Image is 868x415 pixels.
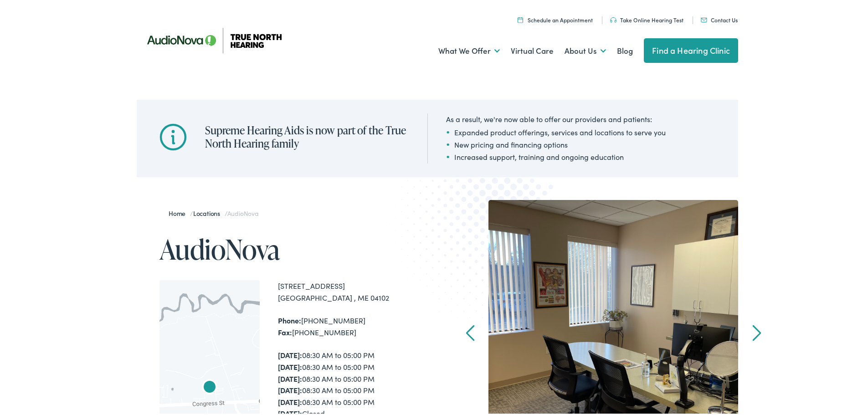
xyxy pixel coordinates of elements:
span: AudioNova [227,207,258,216]
strong: [DATE]: [278,372,302,382]
strong: [DATE]: [278,348,302,358]
strong: Phone: [278,313,301,323]
a: Find a Hearing Clinic [644,36,738,61]
div: As a result, we're now able to offer our providers and patients: [446,112,666,123]
a: Take Online Hearing Test [610,14,683,22]
strong: [DATE]: [278,395,302,405]
a: Next [753,323,761,339]
li: Increased support, training and ongoing education [446,149,666,160]
div: [STREET_ADDRESS] [GEOGRAPHIC_DATA] , ME 04102 [278,278,437,302]
strong: [DATE]: [278,360,302,370]
a: Home [169,207,190,216]
img: Mail icon in color code ffb348, used for communication purposes [701,16,707,20]
li: New pricing and financing options [446,137,666,148]
div: [PHONE_NUMBER] [PHONE_NUMBER] [278,313,437,336]
h1: AudioNova [159,232,437,262]
a: Locations [193,207,225,216]
h2: Supreme Hearing Aids is now part of the True North Hearing family [205,122,409,149]
img: Headphones icon in color code ffb348 [610,15,616,21]
span: / / [169,207,258,216]
strong: Fax: [278,325,292,335]
a: About Us [565,32,606,66]
a: Prev [466,323,475,339]
a: Schedule an Appointment [518,14,593,22]
li: Expanded product offerings, services and locations to serve you [446,125,666,136]
img: Icon symbolizing a calendar in color code ffb348 [518,15,523,21]
a: Blog [617,32,633,66]
strong: [DATE]: [278,383,302,393]
div: AudioNova [195,372,224,401]
a: Contact Us [701,14,738,22]
a: What We Offer [438,32,500,66]
a: Virtual Care [511,32,554,66]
